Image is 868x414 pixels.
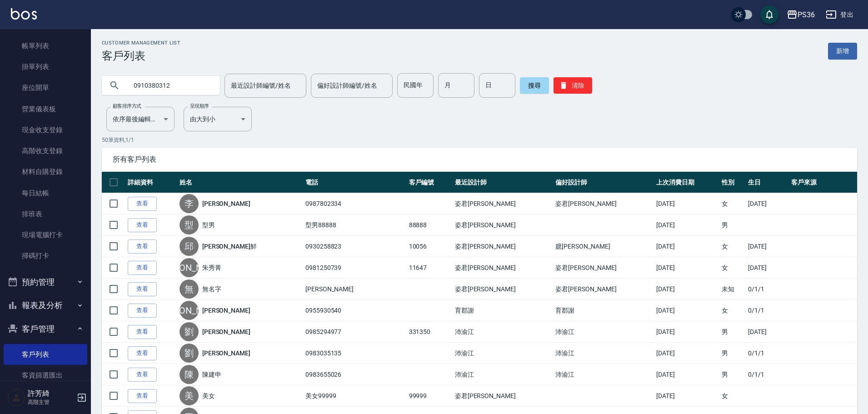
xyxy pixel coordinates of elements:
[180,194,199,213] div: 李
[102,50,180,62] h3: 客戶列表
[202,263,221,272] a: 朱秀菁
[180,322,199,341] div: 劉
[822,6,857,23] button: 登出
[128,368,157,382] a: 查看
[789,172,857,193] th: 客戶來源
[407,385,453,407] td: 99999
[520,77,549,94] button: 搜尋
[180,344,199,363] div: 劉
[453,364,554,385] td: 沛渝江
[4,120,87,140] a: 現金收支登錄
[128,325,157,339] a: 查看
[303,364,407,385] td: 0983655026
[125,172,177,193] th: 詳細資料
[553,257,654,279] td: 姿君[PERSON_NAME]
[128,218,157,232] a: 查看
[4,35,87,56] a: 帳單列表
[654,257,719,279] td: [DATE]
[184,107,252,131] div: 由大到小
[303,172,407,193] th: 電話
[746,279,789,300] td: 0/1/1
[4,344,87,365] a: 客戶列表
[719,257,746,279] td: 女
[106,107,175,131] div: 依序最後編輯時間
[746,343,789,364] td: 0/1/1
[453,300,554,321] td: 育郡謝
[202,284,221,294] a: 無名字
[4,77,87,98] a: 座位開單
[654,193,719,214] td: [DATE]
[719,214,746,236] td: 男
[4,270,87,294] button: 預約管理
[719,385,746,407] td: 女
[407,321,453,343] td: 331350
[128,346,157,360] a: 查看
[553,193,654,214] td: 姿君[PERSON_NAME]
[407,257,453,279] td: 11647
[553,172,654,193] th: 偏好設計師
[303,321,407,343] td: 0985294977
[654,172,719,193] th: 上次消費日期
[719,172,746,193] th: 性別
[4,317,87,341] button: 客戶管理
[202,220,215,229] a: 型男
[202,349,250,358] a: [PERSON_NAME]
[4,204,87,224] a: 排班表
[202,199,250,208] a: [PERSON_NAME]
[303,279,407,300] td: [PERSON_NAME]
[654,321,719,343] td: [DATE]
[127,73,213,98] input: 搜尋關鍵字
[4,224,87,245] a: 現場電腦打卡
[303,193,407,214] td: 0987802334
[202,327,250,336] a: [PERSON_NAME]
[4,183,87,204] a: 每日結帳
[28,389,74,398] h5: 許芳綺
[719,300,746,321] td: 女
[719,236,746,257] td: 女
[180,301,199,320] div: [PERSON_NAME]
[719,279,746,300] td: 未知
[453,172,554,193] th: 最近設計師
[553,321,654,343] td: 沛渝江
[654,343,719,364] td: [DATE]
[746,193,789,214] td: [DATE]
[4,140,87,161] a: 高階收支登錄
[102,40,180,46] h2: Customer Management List
[719,321,746,343] td: 男
[746,321,789,343] td: [DATE]
[202,306,250,315] a: [PERSON_NAME]
[180,258,199,277] div: [PERSON_NAME]
[4,161,87,182] a: 材料自購登錄
[202,370,221,379] a: 陳建申
[719,193,746,214] td: 女
[190,103,209,110] label: 呈現順序
[180,279,199,299] div: 無
[553,364,654,385] td: 沛渝江
[202,242,257,251] a: [PERSON_NAME]鮮
[654,214,719,236] td: [DATE]
[453,385,554,407] td: 姿君[PERSON_NAME]
[303,385,407,407] td: 美女99999
[719,364,746,385] td: 男
[303,300,407,321] td: 0955930540
[180,237,199,256] div: 邱
[719,343,746,364] td: 男
[128,282,157,296] a: 查看
[177,172,303,193] th: 姓名
[180,386,199,405] div: 美
[553,236,654,257] td: 臆[PERSON_NAME]
[180,365,199,384] div: 陳
[303,236,407,257] td: 0930258823
[128,197,157,211] a: 查看
[407,214,453,236] td: 88888
[654,279,719,300] td: [DATE]
[303,257,407,279] td: 0981250739
[4,294,87,317] button: 報表及分析
[746,364,789,385] td: 0/1/1
[554,77,592,94] button: 清除
[128,261,157,275] a: 查看
[453,193,554,214] td: 姿君[PERSON_NAME]
[453,236,554,257] td: 姿君[PERSON_NAME]
[783,5,818,24] button: PS36
[303,214,407,236] td: 型男88888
